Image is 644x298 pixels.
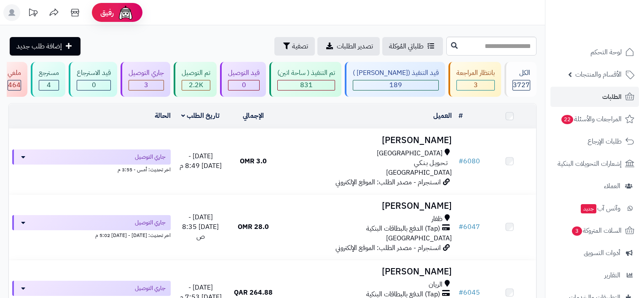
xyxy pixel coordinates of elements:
[588,136,622,147] span: طلبات الإرجاع
[335,243,441,253] span: انستجرام - مصدر الطلب: الموقع الإلكتروني
[155,111,171,121] a: الحالة
[550,198,639,218] a: وآتس آبجديد
[459,156,463,166] span: #
[433,111,452,121] a: العميل
[386,168,452,178] span: [GEOGRAPHIC_DATA]
[172,62,218,97] a: تم التوصيل 2.2K
[47,80,51,90] span: 4
[100,8,114,18] span: رفيق
[414,158,448,168] span: تـحـويـل بـنـكـي
[587,21,636,38] img: logo-2.png
[353,68,439,78] div: قيد التنفيذ ([PERSON_NAME] )
[429,280,443,290] span: الريان
[182,80,210,90] div: 2233
[550,154,639,174] a: إشعارات التحويلات البنكية
[571,225,622,237] span: السلات المتروكة
[550,87,639,107] a: الطلبات
[343,62,447,97] a: قيد التنفيذ ([PERSON_NAME] ) 189
[10,37,80,56] a: إضافة طلب جديد
[242,80,246,90] span: 0
[457,80,494,90] div: 3
[22,4,43,23] a: تحديثات المنصة
[550,42,639,62] a: لوحة التحكم
[459,287,463,298] span: #
[135,153,166,161] span: جاري التوصيل
[456,68,495,78] div: بانتظار المراجعة
[317,37,380,56] a: تصدير الطلبات
[335,177,441,187] span: انستجرام - مصدر الطلب: الموقع الإلكتروني
[503,62,538,97] a: الكل3727
[12,165,171,173] div: اخر تحديث: أمس - 3:55 م
[278,80,335,90] div: 831
[277,68,335,78] div: تم التنفيذ ( ساحة اتين)
[550,243,639,263] a: أدوات التسويق
[240,156,267,166] span: 3.0 OMR
[337,41,373,51] span: تصدير الطلبات
[283,136,452,145] h3: [PERSON_NAME]
[550,131,639,152] a: طلبات الإرجاع
[550,221,639,241] a: السلات المتروكة3
[16,41,62,51] span: إضافة طلب جديد
[459,156,480,166] a: #6080
[558,158,622,170] span: إشعارات التحويلات البنكية
[561,115,573,124] span: 22
[377,149,443,158] span: [GEOGRAPHIC_DATA]
[129,68,164,78] div: جاري التوصيل
[292,41,308,51] span: تصفية
[389,80,402,90] span: 189
[268,62,343,97] a: تم التنفيذ ( ساحة اتين) 831
[92,80,96,90] span: 0
[561,113,622,125] span: المراجعات والأسئلة
[550,265,639,285] a: التقارير
[39,68,59,78] div: مسترجع
[77,80,110,90] div: 0
[459,222,463,232] span: #
[447,62,503,97] a: بانتظار المراجعة 3
[572,226,582,236] span: 3
[8,68,21,78] div: ملغي
[513,68,530,78] div: الكل
[474,80,478,90] span: 3
[300,80,313,90] span: 831
[432,214,443,224] span: ظفار
[389,41,424,51] span: طلباتي المُوكلة
[581,204,596,213] span: جديد
[550,109,639,129] a: المراجعات والأسئلة22
[77,68,111,78] div: قيد الاسترجاع
[181,111,220,121] a: تاريخ الطلب
[129,80,164,90] div: 3
[584,247,620,259] span: أدوات التسويق
[366,224,440,234] span: (Tap) الدفع بالبطاقات البنكية
[580,202,620,214] span: وآتس آب
[386,233,452,243] span: [GEOGRAPHIC_DATA]
[590,46,622,58] span: لوحة التحكم
[274,37,315,56] button: تصفية
[575,69,622,80] span: الأقسام والمنتجات
[353,80,438,90] div: 189
[604,269,620,281] span: التقارير
[135,218,166,227] span: جاري التوصيل
[182,68,210,78] div: تم التوصيل
[144,80,148,90] span: 3
[459,111,463,121] a: #
[12,230,171,239] div: اخر تحديث: [DATE] - [DATE] 5:02 م
[117,4,134,21] img: ai-face.png
[234,287,273,298] span: 264.88 QAR
[189,80,203,90] span: 2.2K
[67,62,119,97] a: قيد الاسترجاع 0
[604,180,620,192] span: العملاء
[39,80,59,90] div: 4
[228,80,259,90] div: 0
[283,267,452,277] h3: [PERSON_NAME]
[29,62,67,97] a: مسترجع 4
[218,62,268,97] a: قيد التوصيل 0
[459,222,480,232] a: #6047
[228,68,260,78] div: قيد التوصيل
[513,80,530,90] span: 3727
[550,176,639,196] a: العملاء
[602,91,622,103] span: الطلبات
[243,111,264,121] a: الإجمالي
[182,212,219,242] span: [DATE] - [DATE] 8:35 ص
[180,151,222,171] span: [DATE] - [DATE] 8:49 م
[238,222,269,232] span: 28.0 OMR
